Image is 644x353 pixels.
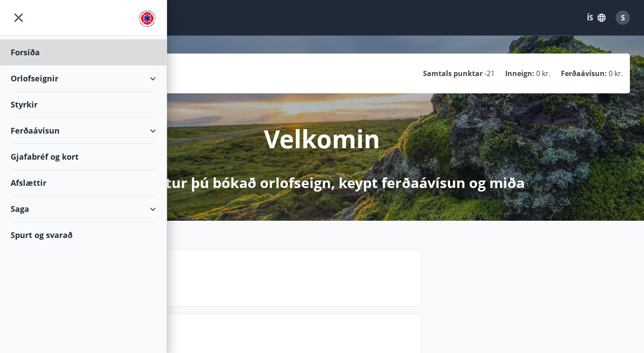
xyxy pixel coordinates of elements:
div: Styrkir [11,92,156,118]
p: Inneign : [505,69,534,78]
p: Spurt og svarað [80,336,414,351]
div: Gjafabréf og kort [11,144,156,170]
span: 0 kr. [609,69,623,78]
div: Orlofseignir [11,65,156,92]
img: union_logo [138,10,156,27]
div: Saga [11,196,156,222]
button: S [612,7,633,28]
p: Samtals punktar [423,69,483,78]
div: Afslættir [11,170,156,196]
button: menu [11,10,27,26]
button: ÍS [582,10,610,26]
span: -21 [484,69,495,78]
p: Ferðaávísun : [561,69,607,78]
div: Forsíða [11,39,156,65]
p: Velkomin [264,122,380,155]
p: Næstu helgi [80,272,414,287]
p: Hér getur þú bókað orlofseign, keypt ferðaávísun og miða [120,173,525,192]
span: 0 kr. [536,69,550,78]
span: S [621,13,625,23]
div: Ferðaávísun [11,118,156,144]
div: Spurt og svarað [11,222,156,248]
